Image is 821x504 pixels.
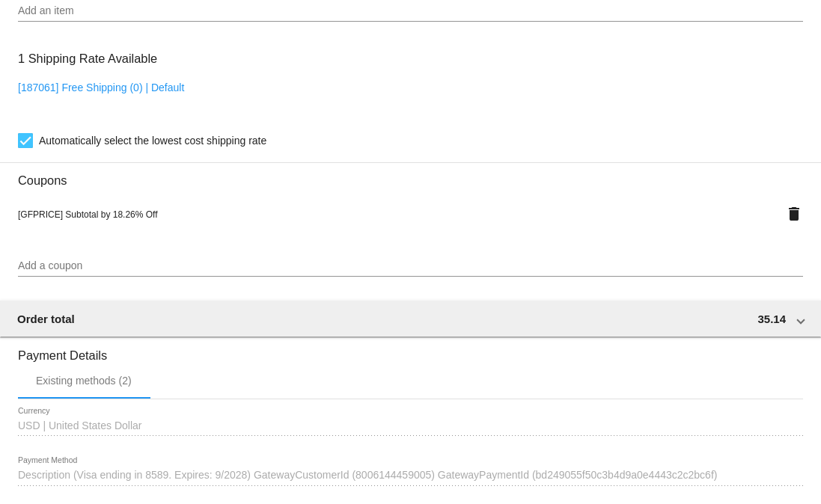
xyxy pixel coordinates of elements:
[785,205,803,223] mat-icon: delete
[18,260,803,272] input: Add a coupon
[18,82,184,93] a: [187061] Free Shipping (0) | Default
[17,313,75,325] span: Order total
[18,469,717,481] span: Description (Visa ending in 8589. Expires: 9/2028) GatewayCustomerId (8006144459005) GatewayPayme...
[18,43,157,75] h3: 1 Shipping Rate Available
[39,132,266,150] span: Automatically select the lowest cost shipping rate
[18,162,803,188] h3: Coupons
[18,337,803,363] h3: Payment Details
[36,375,132,387] div: Existing methods (2)
[18,420,141,431] span: USD | United States Dollar
[18,5,803,17] input: Add an item
[757,313,786,325] span: 35.14
[18,209,158,220] span: [GFPRICE] Subtotal by 18.26% Off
